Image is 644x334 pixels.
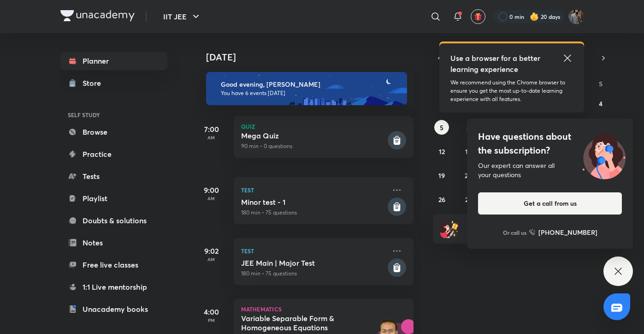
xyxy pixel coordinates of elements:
p: 180 min • 75 questions [241,209,386,217]
abbr: October 20, 2025 [465,171,472,180]
abbr: October 26, 2025 [438,195,445,204]
h5: 9:00 [193,185,230,196]
a: Planner [60,52,167,70]
button: October 19, 2025 [434,168,449,183]
button: October 6, 2025 [461,120,476,135]
p: AM [193,135,230,140]
h5: Minor test - 1 [241,197,386,207]
abbr: October 19, 2025 [438,171,445,180]
abbr: October 6, 2025 [467,123,470,132]
p: 90 min • 0 questions [241,142,386,150]
img: Company Logo [60,10,135,21]
p: Test [241,185,386,196]
abbr: Saturday [599,79,603,88]
abbr: October 4, 2025 [599,99,603,108]
div: Store [83,78,106,89]
h6: SELF STUDY [60,107,167,123]
p: Test [241,245,386,256]
h5: 7:00 [193,124,230,135]
p: We recommend using the Chrome browser to ensure you get the most up-to-date learning experience w... [450,78,573,103]
h4: [DATE] [206,52,423,63]
button: October 27, 2025 [461,192,476,207]
p: PM [193,317,230,323]
img: referral [440,220,459,238]
h5: Mega Quiz [241,131,386,140]
h6: Good evening, [PERSON_NAME] [221,80,399,89]
button: October 5, 2025 [434,120,449,135]
h5: Use a browser for a better learning experience [450,53,542,75]
a: Tests [60,167,167,185]
a: Free live classes [60,256,167,274]
h5: JEE Main | Major Test [241,258,386,268]
a: 1:1 Live mentorship [60,278,167,296]
img: streak [530,12,539,21]
button: avatar [471,9,485,24]
p: Quiz [241,124,406,129]
a: Doubts & solutions [60,211,167,230]
button: October 20, 2025 [461,168,476,183]
button: October 26, 2025 [434,192,449,207]
a: Store [60,74,167,92]
h5: 4:00 [193,306,230,317]
h5: 9:02 [193,245,230,256]
p: AM [193,196,230,201]
img: avatar [474,12,482,21]
a: Notes [60,233,167,252]
a: Practice [60,145,167,163]
button: IIT JEE [158,7,207,26]
button: Get a call from us [478,192,622,215]
button: October 13, 2025 [461,144,476,159]
p: Or call us [503,228,526,237]
button: October 4, 2025 [593,96,608,111]
a: Company Logo [60,10,135,24]
h5: Variable Separable Form & Homogeneous Equations [241,314,356,332]
h4: Have questions about the subscription? [478,130,622,157]
button: October 12, 2025 [434,144,449,159]
a: [PHONE_NUMBER] [529,227,597,237]
img: Shivam Munot [568,9,584,24]
img: ttu_illustration_new.svg [575,130,633,179]
p: Mathematics [241,306,406,312]
p: AM [193,256,230,262]
abbr: October 12, 2025 [439,147,445,156]
abbr: October 27, 2025 [465,195,472,204]
p: You have 6 events [DATE] [221,89,399,97]
abbr: October 13, 2025 [465,147,472,156]
h6: [PHONE_NUMBER] [538,227,597,237]
img: evening [206,72,407,105]
a: Browse [60,123,167,141]
a: Unacademy books [60,300,167,318]
abbr: October 5, 2025 [440,123,443,132]
a: Playlist [60,189,167,208]
div: Our expert can answer all your questions [478,161,622,179]
p: 180 min • 75 questions [241,269,386,278]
